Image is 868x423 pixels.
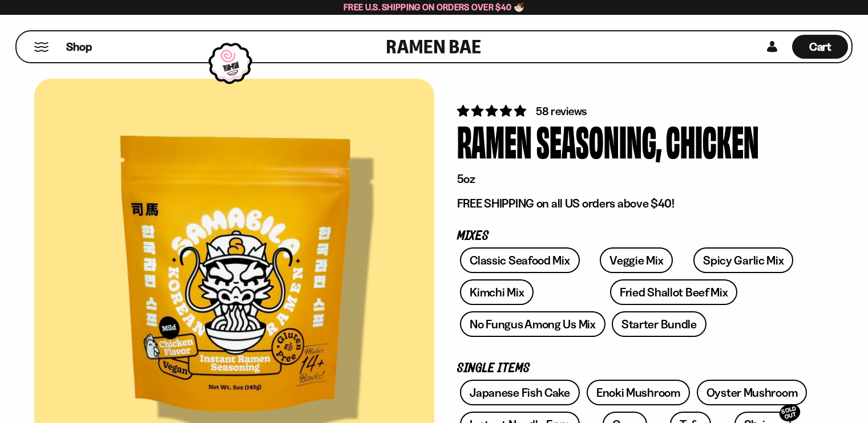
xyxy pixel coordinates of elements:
p: Mixes [457,231,811,242]
a: Japanese Fish Cake [460,380,580,405]
a: Spicy Garlic Mix [693,247,793,273]
button: Mobile Menu Trigger [34,42,49,52]
span: 58 reviews [536,104,587,118]
p: FREE SHIPPING on all US orders above $40! [457,196,811,211]
p: 5oz [457,172,811,186]
span: Cart [809,40,831,54]
a: Oyster Mushroom [697,380,808,405]
p: Single Items [457,363,811,374]
a: Kimchi Mix [460,279,534,305]
span: Shop [66,39,92,55]
a: Enoki Mushroom [587,380,690,405]
a: Starter Bundle [612,311,706,337]
a: Shop [66,35,92,59]
div: Seasoning, [536,119,661,162]
div: Ramen [457,119,532,162]
a: Cart [792,31,848,62]
a: Fried Shallot Beef Mix [610,279,737,305]
span: Free U.S. Shipping on Orders over $40 🍜 [344,2,524,13]
a: Classic Seafood Mix [460,247,579,273]
span: 4.83 stars [457,104,528,118]
a: No Fungus Among Us Mix [460,311,605,337]
a: Veggie Mix [600,247,673,273]
div: Chicken [666,119,759,162]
